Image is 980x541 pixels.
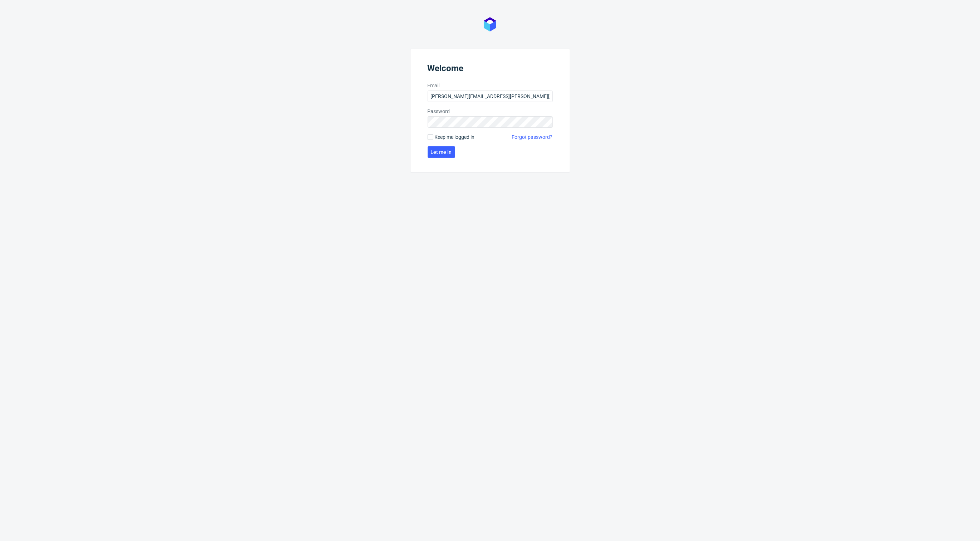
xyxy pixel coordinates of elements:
[431,150,452,155] span: Let me in
[428,63,553,76] header: Welcome
[428,146,455,158] button: Let me in
[428,82,553,89] label: Email
[428,91,553,102] input: you@youremail.com
[428,108,553,115] label: Password
[435,133,475,141] span: Keep me logged in
[512,133,553,141] a: Forgot password?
